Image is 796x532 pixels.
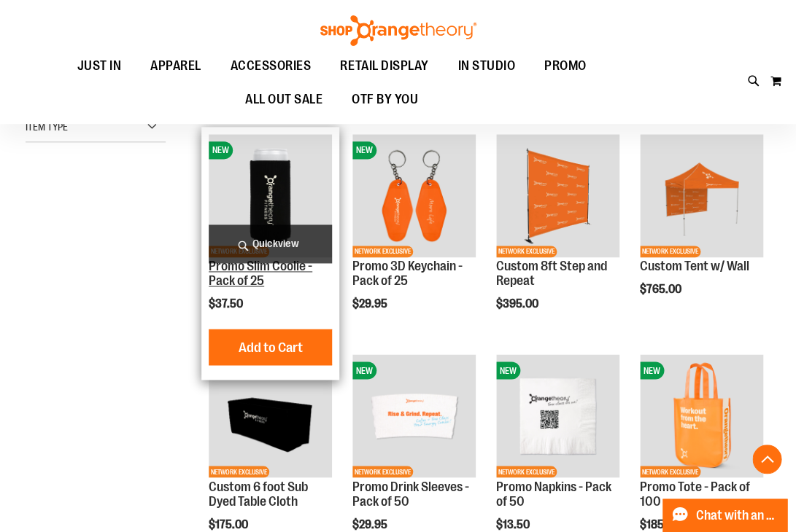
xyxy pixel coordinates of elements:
[640,361,664,379] span: NEW
[496,354,619,480] a: Promo Napkins - Pack of 50NEWNETWORK EXCLUSIVE
[640,283,684,296] span: $765.00
[201,127,339,380] div: product
[352,354,476,477] img: Promo Drink Sleeves - Pack of 50
[496,134,619,259] a: OTF 8ft Step and RepeatNETWORK EXCLUSIVE
[345,127,483,348] div: product
[209,224,332,263] a: Quickview
[352,141,376,159] span: NEW
[245,83,322,116] span: ALL OUT SALE
[457,50,515,82] span: IN STUDIO
[496,246,557,257] span: NETWORK EXCLUSIVE
[318,15,479,46] img: Shop Orangetheory
[752,445,781,474] button: Back To Top
[640,259,749,273] a: Custom Tent w/ Wall
[209,517,250,531] span: $175.00
[489,127,627,340] div: product
[209,354,332,480] a: OTF 6 foot Sub Dyed Table ClothNETWORK EXCLUSIVE
[352,297,390,310] span: $29.95
[209,297,245,310] span: $37.50
[209,259,312,288] a: Promo Slim Coolie - Pack of 25
[640,246,700,257] span: NETWORK EXCLUSIVE
[352,354,476,480] a: Promo Drink Sleeves - Pack of 50NEWNETWORK EXCLUSIVE
[640,479,750,508] a: Promo Tote - Pack of 100
[209,134,332,259] a: Promo Slim Coolie - Pack of 25NEWNETWORK EXCLUSIVE
[352,259,463,288] a: Promo 3D Keychain - Pack of 25
[496,361,520,379] span: NEW
[640,466,700,477] span: NETWORK EXCLUSIVE
[352,134,476,259] a: Promo 3D Keychain - Pack of 25NEWNETWORK EXCLUSIVE
[496,134,619,257] img: OTF 8ft Step and Repeat
[239,339,303,355] span: Add to Cart
[496,297,541,310] span: $395.00
[640,134,763,259] a: OTF Custom Tent w/single sided wall OrangeNETWORK EXCLUSIVE
[640,134,763,257] img: OTF Custom Tent w/single sided wall Orange
[496,259,607,288] a: Custom 8ft Step and Repeat
[633,127,770,326] div: product
[352,134,476,257] img: Promo 3D Keychain - Pack of 25
[231,50,312,82] span: ACCESSORIES
[340,50,428,82] span: RETAIL DISPLAY
[150,50,201,82] span: APPAREL
[496,479,611,508] a: Promo Napkins - Pack of 50
[209,354,332,477] img: OTF 6 foot Sub Dyed Table Cloth
[696,509,778,523] span: Chat with an Expert
[352,361,376,379] span: NEW
[352,246,413,257] span: NETWORK EXCLUSIVE
[352,479,469,508] a: Promo Drink Sleeves - Pack of 50
[496,466,557,477] span: NETWORK EXCLUSIVE
[496,517,532,531] span: $13.50
[640,354,763,480] a: Promo Tote - Pack of 100NEWNETWORK EXCLUSIVE
[26,121,68,133] span: Item Type
[640,354,763,477] img: Promo Tote - Pack of 100
[352,517,390,531] span: $29.95
[352,83,418,116] span: OTF BY YOU
[209,141,233,159] span: NEW
[640,517,682,531] span: $185.00
[209,466,269,477] span: NETWORK EXCLUSIVE
[190,329,351,365] button: Add to Cart
[209,134,332,257] img: Promo Slim Coolie - Pack of 25
[77,50,122,82] span: JUST IN
[352,466,413,477] span: NETWORK EXCLUSIVE
[496,354,619,477] img: Promo Napkins - Pack of 50
[662,498,788,532] button: Chat with an Expert
[209,479,308,508] a: Custom 6 foot Sub Dyed Table Cloth
[544,50,587,82] span: PROMO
